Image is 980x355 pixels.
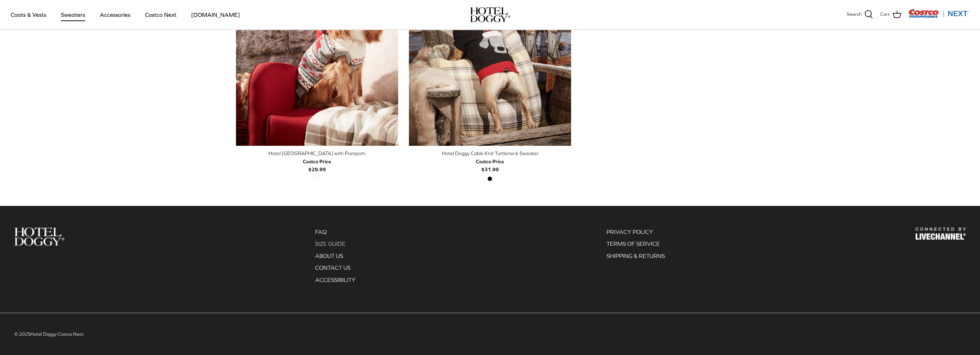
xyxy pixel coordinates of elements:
[236,149,398,157] div: Hotel [GEOGRAPHIC_DATA] with Pompom
[476,158,504,165] div: Costco Price
[880,10,901,19] a: Cart
[308,227,363,288] div: Secondary navigation
[93,3,137,27] a: Accessories
[236,149,398,173] a: Hotel [GEOGRAPHIC_DATA] with Pompom Costco Price$29.99
[315,253,343,259] a: ABOUT US
[880,11,890,18] span: Cart
[607,240,660,247] a: TERMS OF SERVICE
[409,149,571,173] a: Hotel Doggy Cable Knit Turtleneck Sweater Costco Price$31.99
[599,227,672,288] div: Secondary navigation
[30,331,83,337] a: Hotel Doggy Costco Next
[607,253,665,259] a: SHIPPING & RETURNS
[315,264,351,271] a: CONTACT US
[908,14,969,19] a: Visit Costco Next
[916,227,966,240] img: Hotel Doggy Costco Next
[4,3,53,27] a: Coats & Vests
[139,3,183,27] a: Costco Next
[908,9,969,18] img: Costco Next
[14,331,85,337] span: © 2025 .
[470,7,510,22] img: hoteldoggycom
[315,240,346,247] a: SIZE GUIDE
[847,10,873,19] a: Search
[847,11,861,18] span: Search
[409,149,571,157] div: Hotel Doggy Cable Knit Turtleneck Sweater
[54,3,92,27] a: Sweaters
[303,158,331,165] div: Costco Price
[476,158,504,172] b: $31.99
[185,3,246,27] a: [DOMAIN_NAME]
[315,277,356,283] a: ACCESSIBILITY
[14,227,64,246] img: Hotel Doggy Costco Next
[315,229,327,235] a: FAQ
[607,229,653,235] a: PRIVACY POLICY
[303,158,331,172] b: $29.99
[470,7,510,22] a: hoteldoggy.com hoteldoggycom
